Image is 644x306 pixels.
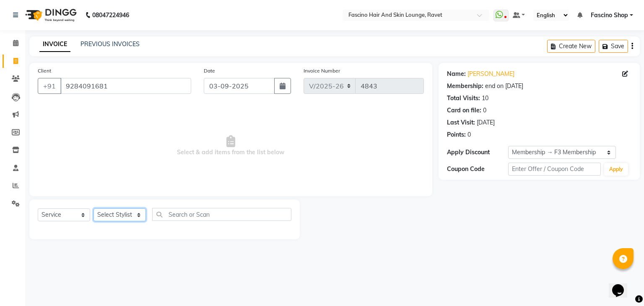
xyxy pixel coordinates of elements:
[447,130,466,139] div: Points:
[483,106,486,115] div: 0
[92,3,129,27] b: 08047224946
[447,165,509,174] div: Coupon Code
[447,118,475,127] div: Last Visit:
[508,163,600,176] input: Enter Offer / Coupon Code
[60,78,191,94] input: Search by Name/Mobile/Email/Code
[39,37,70,52] a: INVOICE
[547,40,595,53] button: Create New
[604,163,628,176] button: Apply
[599,40,628,53] button: Save
[21,3,79,27] img: logo
[447,94,480,103] div: Total Visits:
[447,82,483,91] div: Membership:
[80,40,140,48] a: PREVIOUS INVOICES
[482,94,488,103] div: 10
[485,82,523,91] div: end on [DATE]
[204,67,215,75] label: Date
[447,70,466,78] div: Name:
[152,208,291,221] input: Search or Scan
[609,272,636,298] iframe: chat widget
[447,148,509,157] div: Apply Discount
[38,104,424,188] span: Select & add items from the list below
[477,118,495,127] div: [DATE]
[591,11,628,20] span: Fascino Shop
[38,78,61,94] button: +91
[38,67,51,75] label: Client
[467,130,471,139] div: 0
[447,106,481,115] div: Card on file:
[467,70,514,78] a: [PERSON_NAME]
[304,67,340,75] label: Invoice Number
